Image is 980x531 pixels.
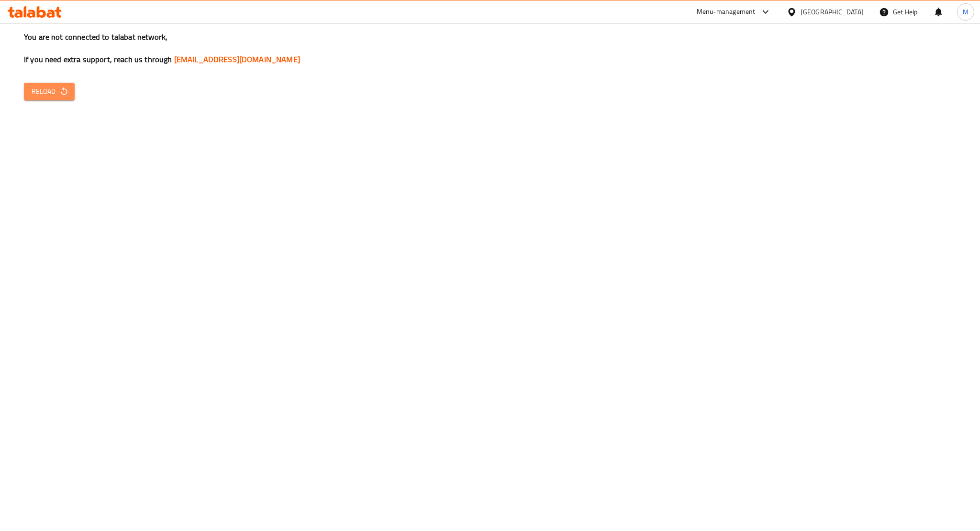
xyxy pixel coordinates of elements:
button: Reload [24,83,75,100]
div: [GEOGRAPHIC_DATA] [801,7,864,17]
h3: You are not connected to talabat network, If you need extra support, reach us through [24,32,956,65]
span: Reload [32,86,67,98]
div: Menu-management [697,6,756,18]
span: M [963,7,969,17]
a: [EMAIL_ADDRESS][DOMAIN_NAME] [174,52,300,66]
